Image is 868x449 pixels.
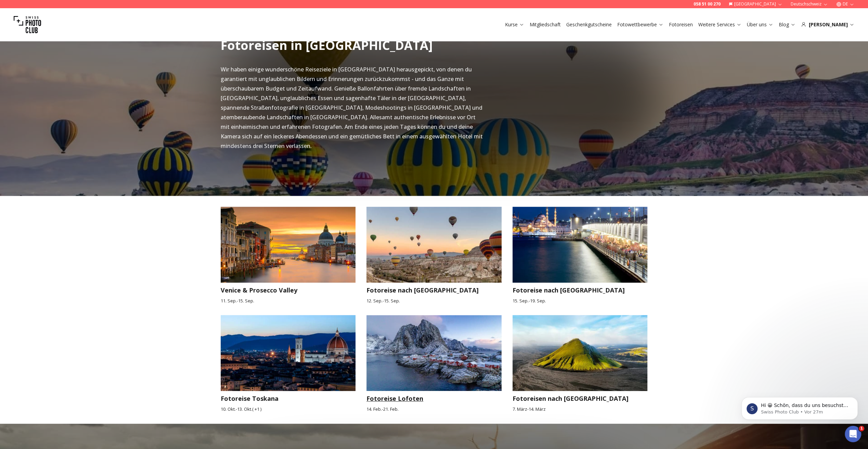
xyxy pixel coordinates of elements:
h3: Fotoreise Toskana [221,394,356,403]
h3: Fotoreise nach [GEOGRAPHIC_DATA] [513,285,648,295]
img: Fotoreisen nach Island [506,311,654,395]
img: Venice & Prosecco Valley [214,203,362,286]
h3: Fotoreisen nach [GEOGRAPHIC_DATA] [513,394,648,403]
p: Wir haben einige wunderschöne Reiseziele in [GEOGRAPHIC_DATA] herausgepickt, von denen du garanti... [221,65,483,151]
a: Geschenkgutscheine [566,21,612,28]
button: Kurse [502,20,527,29]
small: 14. Feb. - 21. Feb. [366,406,502,412]
small: 10. Okt. - 13. Okt. ( + 1 ) [221,406,356,412]
iframe: Intercom notifications Nachricht [731,383,868,431]
small: 7. März - 14. März [513,406,648,412]
button: Fotowettbewerbe [614,20,666,29]
button: Weitere Services [696,20,744,29]
a: Fotoreise LofotenFotoreise Lofoten14. Feb.-21. Feb. [366,315,502,412]
button: Über uns [744,20,776,29]
a: Fotoreisen [669,21,693,28]
button: Fotoreisen [666,20,696,29]
h3: Fotoreise nach [GEOGRAPHIC_DATA] [366,285,502,295]
div: [PERSON_NAME] [801,21,854,28]
button: Geschenkgutscheine [563,20,614,29]
span: 1 [859,426,864,431]
small: 12. Sep. - 15. Sep. [366,298,502,304]
a: Fotoreise ToskanaFotoreise Toskana10. Okt.-13. Okt.( +1 ) [221,315,356,412]
a: 058 51 00 270 [694,1,721,7]
a: Fotowettbewerbe [617,21,663,28]
img: Swiss photo club [14,11,41,38]
a: Kurse [505,21,524,28]
h3: Venice & Prosecco Valley [221,285,356,295]
a: Über uns [747,21,773,28]
img: Fotoreise Lofoten [366,315,502,391]
img: Fotoreise nach Kappadokien [360,203,508,286]
h2: Fotoreisen in [GEOGRAPHIC_DATA] [221,39,433,52]
img: Fotoreise Toskana [214,311,362,395]
a: Weitere Services [698,21,741,28]
a: Mitgliedschaft [530,21,561,28]
button: Blog [776,20,798,29]
h3: Fotoreise Lofoten [366,394,502,403]
img: Fotoreise nach Istanbul [506,203,654,286]
a: Blog [779,21,795,28]
a: Venice & Prosecco ValleyVenice & Prosecco Valley11. Sep.-15. Sep. [221,207,356,304]
a: Fotoreisen nach IslandFotoreisen nach [GEOGRAPHIC_DATA]7. März-14. März [513,315,648,412]
small: 11. Sep. - 15. Sep. [221,298,356,304]
a: Fotoreise nach IstanbulFotoreise nach [GEOGRAPHIC_DATA]15. Sep.-19. Sep. [513,207,648,304]
small: 15. Sep. - 19. Sep. [513,298,648,304]
iframe: Intercom live chat [845,426,861,442]
a: Fotoreise nach KappadokienFotoreise nach [GEOGRAPHIC_DATA]12. Sep.-15. Sep. [366,207,502,304]
button: Mitgliedschaft [527,20,563,29]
